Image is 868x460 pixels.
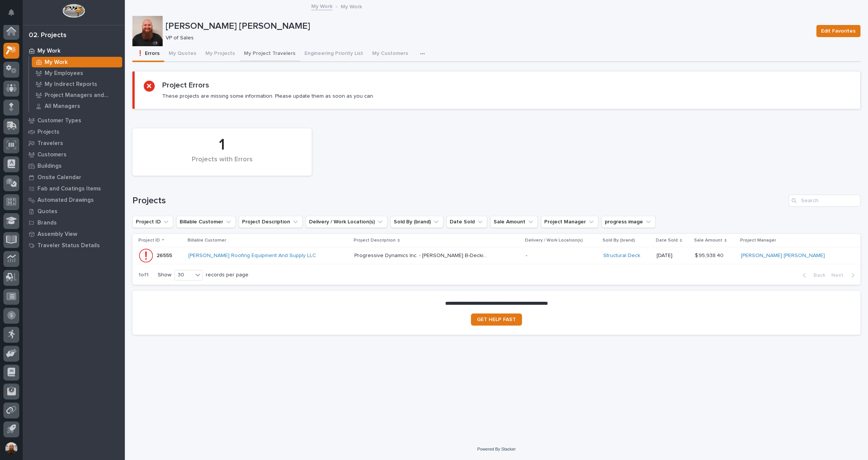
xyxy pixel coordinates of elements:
[132,46,164,62] button: ❗ Errors
[603,253,640,259] a: Structural Deck
[306,216,387,228] button: Delivery / Work Location(s)
[809,272,825,279] span: Back
[23,149,125,160] a: Customers
[206,272,248,278] p: records per page
[23,217,125,228] a: Brands
[29,101,125,111] a: All Managers
[188,236,226,245] p: Billable Customer
[132,195,786,206] h1: Projects
[354,251,488,259] p: Progressive Dynamics Inc. - [PERSON_NAME] B-Decking
[62,4,85,18] img: Workspace Logo
[201,46,239,62] button: My Projects
[23,240,125,251] a: Traveler Status Details
[37,208,57,215] p: Quotes
[239,46,300,62] button: My Project Travelers
[138,236,160,245] p: Project ID
[23,228,125,240] a: Assembly View
[23,160,125,172] a: Buildings
[354,236,396,245] p: Project Description
[341,2,362,10] p: My Work
[166,35,807,41] p: VP of Sales
[525,236,583,245] p: Delivery / Work Location(s)
[37,174,81,181] p: Onsite Calendar
[158,272,171,278] p: Show
[37,186,101,192] p: Fab and Coatings Items
[477,317,516,322] span: GET HELP FAST
[29,68,125,78] a: My Employees
[45,70,83,77] p: My Employees
[3,440,19,456] button: users-avatar
[29,31,67,40] div: 02. Projects
[816,25,860,37] button: Edit Favorites
[695,251,725,259] p: $ 95,938.40
[656,236,678,245] p: Date Sold
[162,93,374,100] p: These projects are missing some information. Please update them as soon as you can.
[45,92,119,99] p: Project Managers and Engineers
[145,156,299,172] div: Projects with Errors
[23,45,125,56] a: My Work
[601,216,655,228] button: progress image
[132,247,860,264] tr: 2655526555 [PERSON_NAME] Roofing Equipment And Supply LLC Progressive Dynamics Inc. - [PERSON_NAM...
[490,216,538,228] button: Sale Amount
[740,236,776,245] p: Project Manager
[166,21,810,32] p: [PERSON_NAME] [PERSON_NAME]
[37,242,100,249] p: Traveler Status Details
[37,197,94,204] p: Automated Drawings
[164,46,201,62] button: My Quotes
[37,163,62,170] p: Buildings
[789,195,860,207] input: Search
[3,5,19,20] button: Notifications
[37,117,81,124] p: Customer Types
[239,216,303,228] button: Project Description
[29,57,125,67] a: My Work
[29,90,125,100] a: Project Managers and Engineers
[45,103,80,110] p: All Managers
[368,46,413,62] button: My Customers
[446,216,487,228] button: Date Sold
[23,194,125,206] a: Automated Drawings
[23,126,125,137] a: Projects
[23,115,125,126] a: Customer Types
[145,136,299,154] div: 1
[541,216,598,228] button: Project Manager
[157,251,174,259] p: 26555
[37,151,67,158] p: Customers
[162,81,209,90] h2: Project Errors
[29,79,125,89] a: My Indirect Reports
[37,48,61,55] p: My Work
[526,253,597,259] p: -
[37,140,63,147] p: Travelers
[390,216,443,228] button: Sold By (brand)
[311,2,332,10] a: My Work
[45,59,68,66] p: My Work
[797,272,828,279] button: Back
[132,266,155,284] p: 1 of 1
[23,183,125,194] a: Fab and Coatings Items
[471,313,522,326] a: GET HELP FAST
[694,236,722,245] p: Sale Amount
[176,216,236,228] button: Billable Customer
[602,236,635,245] p: Sold By (brand)
[23,172,125,183] a: Onsite Calendar
[37,220,57,226] p: Brands
[37,129,59,136] p: Projects
[828,272,860,279] button: Next
[23,137,125,149] a: Travelers
[132,216,173,228] button: Project ID
[175,271,193,279] div: 30
[300,46,368,62] button: Engineering Priority List
[23,206,125,217] a: Quotes
[45,81,97,88] p: My Indirect Reports
[9,9,19,21] div: Notifications
[188,253,316,259] a: [PERSON_NAME] Roofing Equipment And Supply LLC
[37,231,77,238] p: Assembly View
[741,253,825,259] a: [PERSON_NAME] [PERSON_NAME]
[831,272,848,279] span: Next
[657,253,689,259] p: [DATE]
[821,27,856,36] span: Edit Favorites
[477,447,516,451] a: Powered By Stacker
